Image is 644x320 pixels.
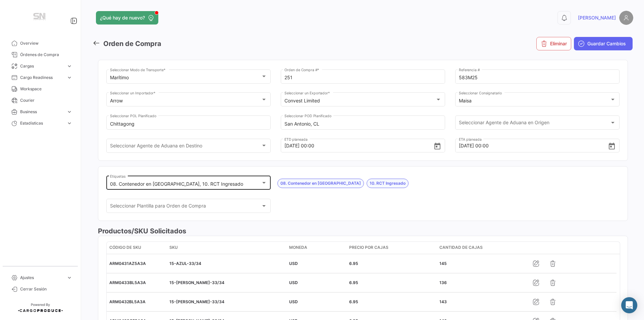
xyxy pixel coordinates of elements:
[5,83,75,95] a: Workspace
[169,280,224,285] span: 15-BLANCO-33/34
[459,134,608,157] input: Seleccionar una fecha
[349,244,388,250] span: Precio por Cajas
[280,180,361,186] span: 08. Contenedor en [GEOGRAPHIC_DATA]
[574,37,633,50] button: Guardar Cambios
[109,280,146,285] span: ARM0433BL5A3A
[66,275,72,281] span: expand_more
[459,121,610,127] span: Seleccionar Agente de Aduana en Origen
[109,299,146,304] span: ARM0432BL5A3A
[20,275,64,281] span: Ajustes
[439,261,447,266] span: 145
[20,86,72,92] span: Workspace
[433,142,441,149] button: Open calendar
[98,226,628,236] h3: Productos/SKU Solicitados
[110,144,261,150] span: Seleccionar Agente de Aduana en Destino
[20,40,72,46] span: Overview
[167,242,287,254] datatable-header-cell: SKU
[96,11,158,25] button: ¿Qué hay de nuevo?
[578,14,616,21] span: [PERSON_NAME]
[621,297,637,313] div: Abrir Intercom Messenger
[289,299,298,304] span: USD
[284,134,434,157] input: Seleccionar una fecha
[349,261,358,266] span: 6.95
[439,280,447,285] span: 136
[169,261,201,266] span: 15-AZUL-33/34
[370,180,406,186] span: 10. RCT Ingresado
[103,39,161,49] h3: Orden de Compra
[20,52,72,58] span: Órdenes de Compra
[284,121,442,127] input: Escriba para buscar...
[289,244,307,250] span: Moneda
[100,14,145,21] span: ¿Qué hay de nuevo?
[5,49,75,60] a: Órdenes de Compra
[66,75,72,81] span: expand_more
[608,142,616,149] button: Open calendar
[536,37,571,50] button: Eliminar
[439,244,483,250] span: Cantidad de Cajas
[289,280,298,285] span: USD
[286,242,346,254] datatable-header-cell: Moneda
[110,121,267,127] input: Escriba para buscar...
[20,97,72,103] span: Courier
[109,244,141,250] span: Código de SKU
[5,38,75,49] a: Overview
[349,280,358,285] span: 6.95
[349,299,358,304] span: 6.95
[169,244,178,250] span: SKU
[66,120,72,126] span: expand_more
[110,204,261,210] span: Seleccionar Plantilla para Orden de Compra
[169,299,224,304] span: 15-BLANCO-33/34
[66,63,72,69] span: expand_more
[439,299,447,304] span: 143
[110,98,123,103] mat-select-trigger: Arrow
[5,95,75,106] a: Courier
[587,40,626,47] span: Guardar Cambios
[109,261,146,266] span: ARM0431AZ5A3A
[459,98,472,103] mat-select-trigger: Maisa
[20,120,64,126] span: Estadísticas
[20,75,64,81] span: Cargo Readiness
[110,75,129,80] mat-select-trigger: Marítimo
[23,8,57,27] img: Manufactura+Logo.png
[107,242,167,254] datatable-header-cell: Código de SKU
[20,63,64,69] span: Cargas
[284,98,320,103] mat-select-trigger: Convest Limited
[289,261,298,266] span: USD
[20,286,72,292] span: Cerrar Sesión
[619,11,633,25] img: placeholder-user.png
[66,109,72,115] span: expand_more
[110,181,243,187] mat-select-trigger: 08. Contenedor en [GEOGRAPHIC_DATA], 10. RCT Ingresado
[20,109,64,115] span: Business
